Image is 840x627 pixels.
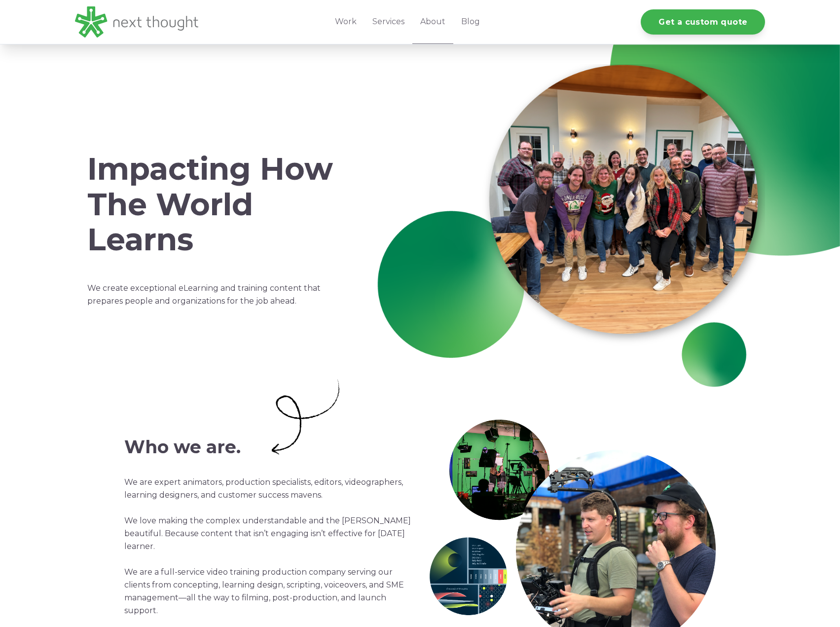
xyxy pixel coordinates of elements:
span: Impacting How The World Learns [87,150,333,258]
span: We create exceptional eLearning and training content that prepares people and organizations for t... [87,283,321,306]
a: Get a custom quote [641,9,765,35]
img: LG - NextThought Logo [75,6,198,38]
h2: Who we are. [124,437,265,457]
span: We are expert animators, production specialists, editors, videographers, learning designers, and ... [124,477,411,615]
img: NTGroup [372,64,766,392]
img: Arrow [272,379,341,455]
